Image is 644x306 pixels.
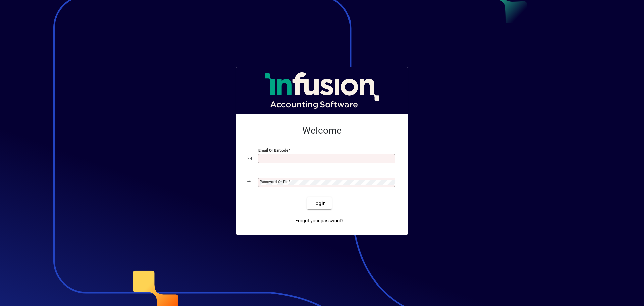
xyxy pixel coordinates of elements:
[295,217,344,224] span: Forgot your password?
[260,179,288,184] mat-label: Password or Pin
[258,148,288,153] mat-label: Email or Barcode
[312,200,326,207] span: Login
[292,215,346,227] a: Forgot your password?
[247,125,397,136] h2: Welcome
[307,197,331,209] button: Login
